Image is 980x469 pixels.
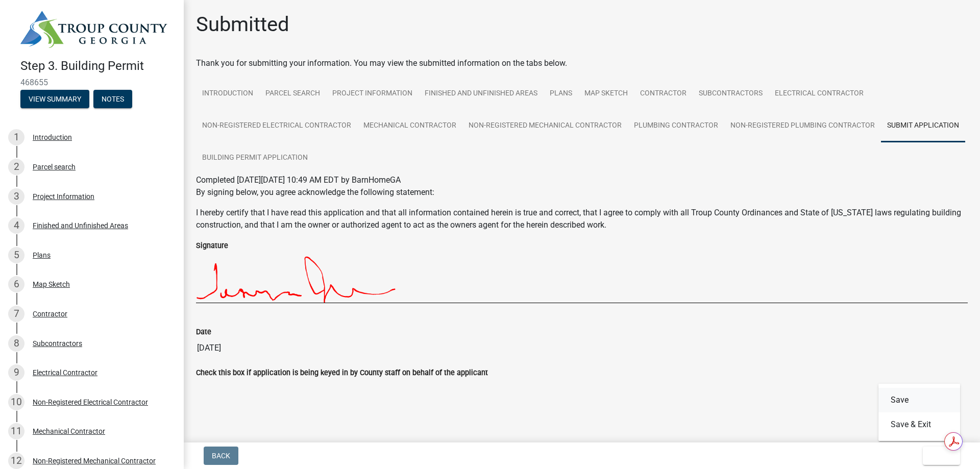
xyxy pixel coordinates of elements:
[693,78,769,110] a: Subcontractors
[8,217,24,234] div: 4
[33,310,67,317] div: Contractor
[33,428,105,435] div: Mechanical Contractor
[196,369,488,377] label: Check this box if application is being keyed in by County staff on behalf of the applicant
[196,12,289,37] h1: Submitted
[196,252,719,303] img: zYdPScAAAAGSURBVAMArvw7sFDb01gAAAAASUVORK5CYII=
[544,78,578,110] a: Plans
[93,90,132,108] button: Notes
[419,78,544,110] a: Finished and Unfinished Areas
[33,369,97,376] div: Electrical Contractor
[196,57,968,69] div: Thank you for submitting your information. You may view the submitted information on the tabs below.
[578,78,634,110] a: Map Sketch
[8,159,24,175] div: 2
[196,329,211,336] label: Date
[20,11,167,48] img: Troup County, Georgia
[8,394,24,410] div: 10
[33,457,156,464] div: Non-Registered Mechanical Contractor
[8,335,24,352] div: 8
[33,281,70,288] div: Map Sketch
[881,110,965,142] a: Submit Application
[878,384,960,441] div: Exit
[8,306,24,322] div: 7
[196,242,228,250] label: Signature
[33,252,51,259] div: Plans
[628,110,724,142] a: Plumbing Contractor
[196,78,259,110] a: Introduction
[20,90,89,108] button: View Summary
[20,59,176,73] h4: Step 3. Building Permit
[8,276,24,292] div: 6
[923,447,960,465] button: Exit
[33,222,128,229] div: Finished and Unfinished Areas
[326,78,419,110] a: Project Information
[33,399,148,406] div: Non-Registered Electrical Contractor
[8,453,24,469] div: 12
[8,247,24,263] div: 5
[8,364,24,381] div: 9
[634,78,693,110] a: Contractor
[196,175,401,185] span: Completed [DATE][DATE] 10:49 AM EDT by BarnHomeGA
[259,78,326,110] a: Parcel search
[196,207,968,231] p: I hereby certify that I have read this application and that all information contained herein is t...
[931,452,946,460] span: Exit
[20,78,163,87] span: 468655
[357,110,462,142] a: Mechanical Contractor
[33,193,94,200] div: Project Information
[8,188,24,205] div: 3
[196,142,314,175] a: Building Permit Application
[462,110,628,142] a: Non-Registered Mechanical Contractor
[33,340,82,347] div: Subcontractors
[212,452,230,460] span: Back
[33,134,72,141] div: Introduction
[33,163,76,170] div: Parcel search
[196,110,357,142] a: Non-Registered Electrical Contractor
[20,95,89,104] wm-modal-confirm: Summary
[878,412,960,437] button: Save & Exit
[769,78,870,110] a: Electrical Contractor
[8,423,24,439] div: 11
[724,110,881,142] a: Non-Registered Plumbing Contractor
[878,388,960,412] button: Save
[196,186,968,199] p: By signing below, you agree acknowledge the following statement:
[8,129,24,145] div: 1
[204,447,238,465] button: Back
[93,95,132,104] wm-modal-confirm: Notes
